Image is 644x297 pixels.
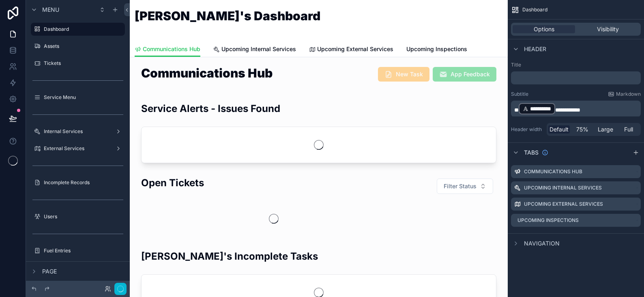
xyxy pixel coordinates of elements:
[406,45,467,53] span: Upcoming Inspections
[524,148,539,157] span: Tabs
[524,201,603,207] label: Upcoming External Services
[524,239,560,247] span: Navigation
[44,60,123,67] label: Tickets
[576,125,588,133] span: 75%
[44,26,120,32] label: Dashboard
[31,57,125,70] a: Tickets
[524,45,546,53] span: Header
[221,45,296,53] span: Upcoming Internal Services
[511,126,543,133] label: Header width
[624,125,633,133] span: Full
[511,101,641,116] div: scrollable content
[44,145,112,152] label: External Services
[31,40,125,53] a: Assets
[608,91,641,97] a: Markdown
[44,128,112,135] label: Internal Services
[598,125,613,133] span: Large
[511,62,641,68] label: Title
[616,91,641,97] span: Markdown
[309,42,393,58] a: Upcoming External Services
[44,94,123,101] label: Service Menu
[31,91,125,104] a: Service Menu
[550,125,569,133] span: Default
[524,168,582,175] label: Communications Hub
[511,71,641,84] div: scrollable content
[42,267,57,275] span: Page
[143,45,200,53] span: Communications Hub
[524,185,602,191] label: Upcoming Internal Services
[522,6,547,13] span: Dashboard
[213,42,296,58] a: Upcoming Internal Services
[42,6,59,14] span: Menu
[135,42,200,57] a: Communications Hub
[31,142,125,155] a: External Services
[511,91,528,97] label: Subtitle
[406,42,467,58] a: Upcoming Inspections
[135,10,320,22] h1: [PERSON_NAME]'s Dashboard
[317,45,393,53] span: Upcoming External Services
[44,247,123,254] label: Fuel Entries
[31,125,125,138] a: Internal Services
[44,179,123,186] label: Incomplete Records
[31,176,125,189] a: Incomplete Records
[597,25,619,33] span: Visibility
[31,210,125,223] a: Users
[31,23,125,36] a: Dashboard
[44,43,123,49] label: Assets
[31,244,125,257] a: Fuel Entries
[534,25,554,33] span: Options
[517,217,579,224] label: Upcoming Inspections
[44,213,123,220] label: Users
